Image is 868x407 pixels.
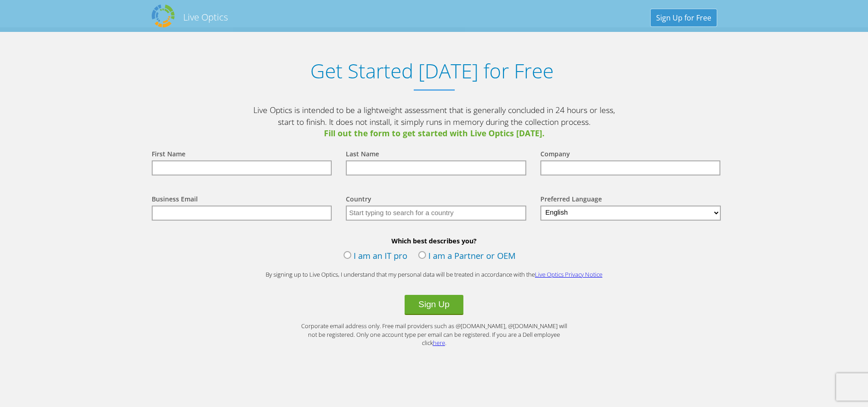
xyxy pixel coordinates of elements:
button: Sign Up [405,295,463,315]
input: Start typing to search for a country [346,206,526,221]
label: Business Email [152,195,198,206]
label: Last Name [346,149,379,160]
p: Corporate email address only. Free mail providers such as @[DOMAIN_NAME], @[DOMAIN_NAME] will not... [298,322,571,347]
label: Company [540,149,570,160]
p: By signing up to Live Optics, I understand that my personal data will be treated in accordance wi... [252,270,616,279]
a: Sign Up for Free [651,9,717,26]
a: here [433,339,445,347]
span: Fill out the form to get started with Live Optics [DATE]. [252,128,616,139]
label: I am an IT pro [344,250,407,263]
label: First Name [152,149,185,160]
label: I am a Partner or OEM [418,250,516,263]
a: Live Optics Privacy Notice [535,270,602,278]
b: Which best describes you? [143,237,726,245]
p: Live Optics is intended to be a lightweight assessment that is generally concluded in 24 hours or... [252,104,616,139]
h1: Get Started [DATE] for Free [143,59,721,82]
img: Dell Dpack [152,5,175,27]
label: Preferred Language [540,195,602,206]
h2: Live Optics [183,11,228,23]
label: Country [346,195,371,206]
